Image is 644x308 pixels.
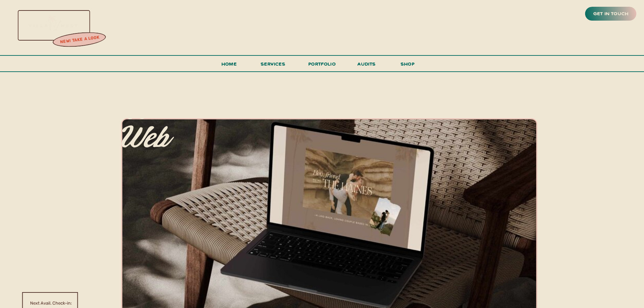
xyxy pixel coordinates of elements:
[391,60,424,71] a: shop
[592,9,630,19] a: get in touch
[52,33,107,47] a: new! take a look
[259,60,287,72] a: services
[357,60,377,71] a: audits
[261,61,285,67] span: services
[10,255,91,281] h3: It's time to send your brand to paradise for a big (or little) refresh
[306,60,338,72] a: portfolio
[23,300,79,306] a: Next Avail. Check-in:
[219,60,240,72] a: Home
[9,96,171,192] p: All-inclusive branding, web design & copy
